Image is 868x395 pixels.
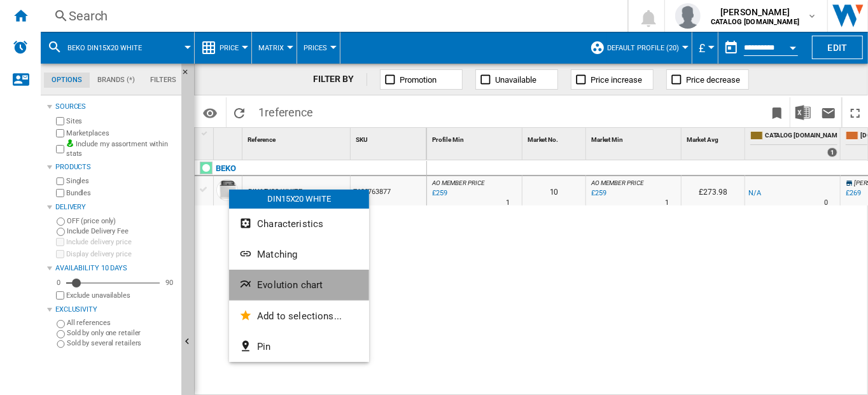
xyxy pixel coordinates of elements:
[257,341,270,352] span: Pin
[229,301,369,331] button: Add to selections...
[229,239,369,270] button: Matching
[229,190,369,209] div: DIN15X20 WHITE
[257,218,323,230] span: Characteristics
[229,331,369,362] button: Pin...
[257,249,297,260] span: Matching
[257,310,342,322] span: Add to selections...
[257,279,323,291] span: Evolution chart
[229,270,369,300] button: Evolution chart
[229,209,369,239] button: Characteristics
